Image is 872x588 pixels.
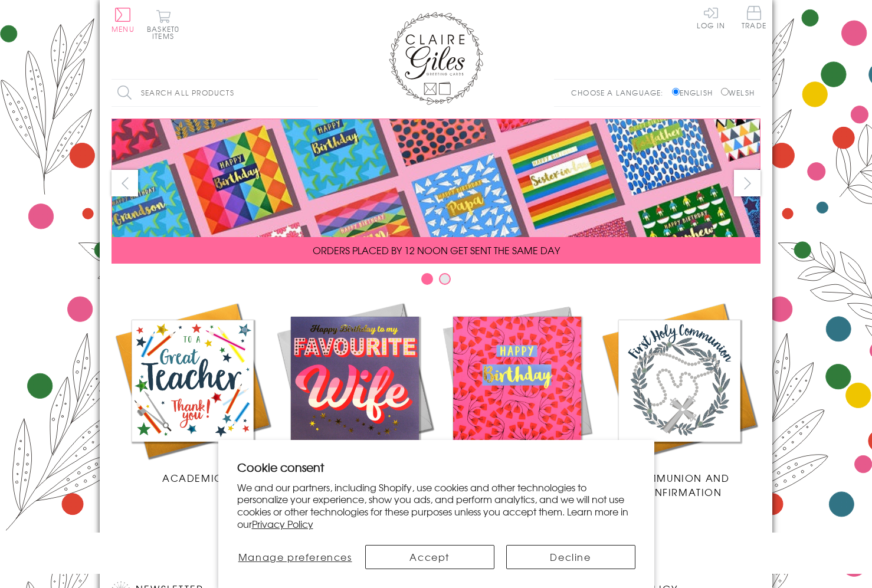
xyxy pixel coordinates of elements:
[439,273,451,285] button: Carousel Page 2
[571,87,670,98] p: Choose a language:
[112,80,318,106] input: Search all products
[672,88,680,96] input: English
[598,300,760,499] a: Communion and Confirmation
[112,523,274,546] a: Anniversary
[237,481,635,530] p: We and our partners, including Shopify, use cookies and other technologies to personalize your ex...
[252,517,313,531] a: Privacy Policy
[152,24,179,41] span: 0 items
[506,545,635,569] button: Decline
[274,300,436,485] a: New Releases
[237,545,353,569] button: Manage preferences
[237,459,635,475] h2: Cookie consent
[672,87,719,98] label: English
[112,24,135,34] span: Menu
[112,272,760,291] div: Carousel Pagination
[598,523,760,546] a: Wedding Occasions
[238,550,352,564] span: Manage preferences
[147,9,179,40] button: Basket0 items
[162,471,223,485] span: Academic
[697,6,725,29] a: Log In
[155,531,230,546] span: Anniversary
[112,8,135,32] button: Menu
[436,300,598,485] a: Birthdays
[306,80,318,106] input: Search
[313,243,560,257] span: ORDERS PLACED BY 12 NOON GET SENT THE SAME DAY
[112,170,138,196] button: prev
[742,6,766,29] span: Trade
[721,87,755,98] label: Welsh
[389,12,483,105] img: Claire Giles Greetings Cards
[721,88,729,96] input: Welsh
[618,531,740,546] span: Wedding Occasions
[365,545,494,569] button: Accept
[734,170,760,196] button: next
[742,6,766,31] a: Trade
[112,300,274,485] a: Academic
[630,471,730,499] span: Communion and Confirmation
[421,273,433,285] button: Carousel Page 1 (Current Slide)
